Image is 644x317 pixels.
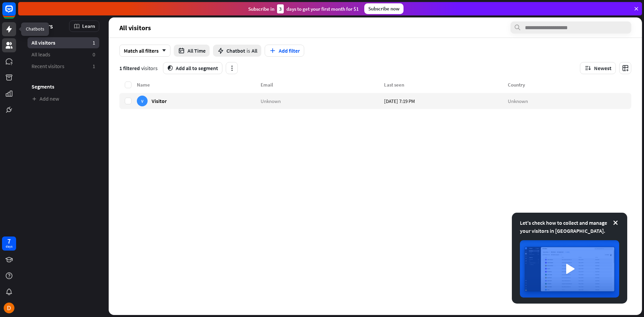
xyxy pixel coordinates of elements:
[277,4,284,13] div: 3
[82,23,95,29] span: Learn
[32,63,64,70] span: Recent visitors
[28,49,99,60] a: All leads 0
[32,39,55,46] span: All visitors
[167,65,173,71] i: segment
[2,236,16,251] a: 7 days
[32,51,50,58] span: All leads
[28,83,99,90] h3: Segments
[28,93,99,104] a: Add new
[580,62,616,74] button: Newest
[93,63,95,70] aside: 1
[93,39,95,46] aside: 1
[248,4,359,13] div: Subscribe in days to get your first month for $1
[384,82,508,88] div: Last seen
[247,47,250,54] span: is
[119,45,170,57] div: Match all filters
[6,244,12,249] div: days
[5,3,25,23] button: Open LiveChat chat widget
[7,238,11,244] div: 7
[141,65,158,71] span: visitors
[119,65,140,71] span: 1 filtered
[163,62,222,74] button: segmentAdd all to segment
[261,82,384,88] div: Email
[137,96,148,106] div: V
[364,3,404,14] div: Subscribe now
[174,45,210,57] button: All Time
[28,61,99,72] a: Recent visitors 1
[508,98,528,104] span: Unknown
[93,51,95,58] aside: 0
[226,47,245,54] span: Chatbot
[508,82,632,88] div: Country
[261,98,281,104] span: Unknown
[265,45,304,57] button: Add filter
[252,47,257,54] span: All
[159,49,166,53] i: arrow_down
[152,98,167,104] span: Visitor
[32,22,53,30] span: Visitors
[520,219,619,235] div: Let's check how to collect and manage your visitors in [GEOGRAPHIC_DATA].
[520,240,619,298] img: image
[137,82,261,88] div: Name
[119,24,151,32] span: All visitors
[384,98,415,104] span: [DATE] 7:19 PM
